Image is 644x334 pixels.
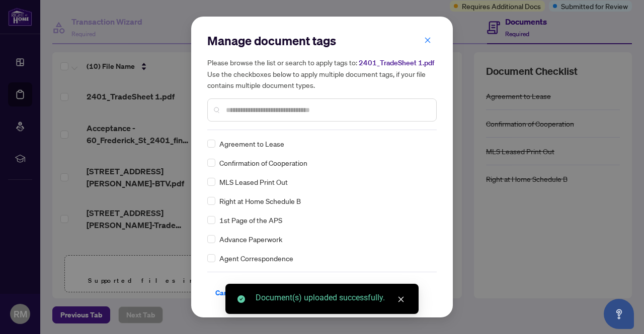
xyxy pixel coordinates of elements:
h2: Manage document tags [207,33,437,49]
button: Open asap [604,299,634,329]
span: Agreement to Lease [219,138,284,149]
h5: Please browse the list or search to apply tags to: Use the checkboxes below to apply multiple doc... [207,57,437,90]
button: Cancel [207,284,246,301]
span: Right at Home Schedule B [219,195,301,206]
span: 2401_TradeSheet 1.pdf [359,58,434,67]
span: close [397,296,405,303]
span: Advance Paperwork [219,234,282,245]
a: Close [395,294,407,305]
span: 1st Page of the APS [219,214,282,226]
div: Document(s) uploaded successfully. [256,292,407,304]
span: Confirmation of Cooperation [219,157,307,168]
span: close [424,37,431,44]
span: Cancel [215,285,237,301]
span: check-circle [237,295,245,303]
span: Agent Correspondence [219,253,293,264]
span: MLS Leased Print Out [219,176,288,187]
